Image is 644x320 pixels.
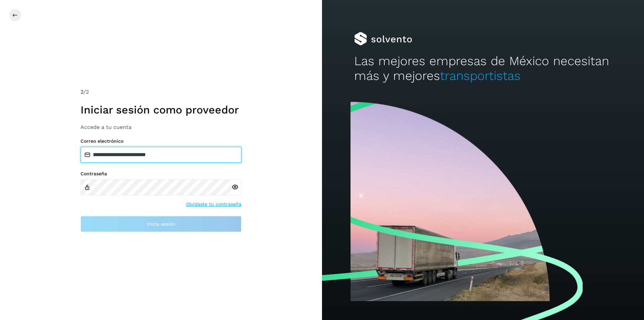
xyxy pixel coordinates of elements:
a: Olvidaste tu contraseña [186,201,241,208]
h2: Las mejores empresas de México necesitan más y mejores [354,54,612,84]
label: Correo electrónico [80,138,241,144]
span: 2 [80,89,84,95]
span: transportistas [440,68,521,83]
div: /2 [80,88,241,96]
h1: Iniciar sesión como proveedor [80,103,241,116]
label: Contraseña [80,171,241,177]
span: Inicia sesión [147,222,175,226]
button: Inicia sesión [80,216,241,232]
h3: Accede a tu cuenta [80,124,241,130]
